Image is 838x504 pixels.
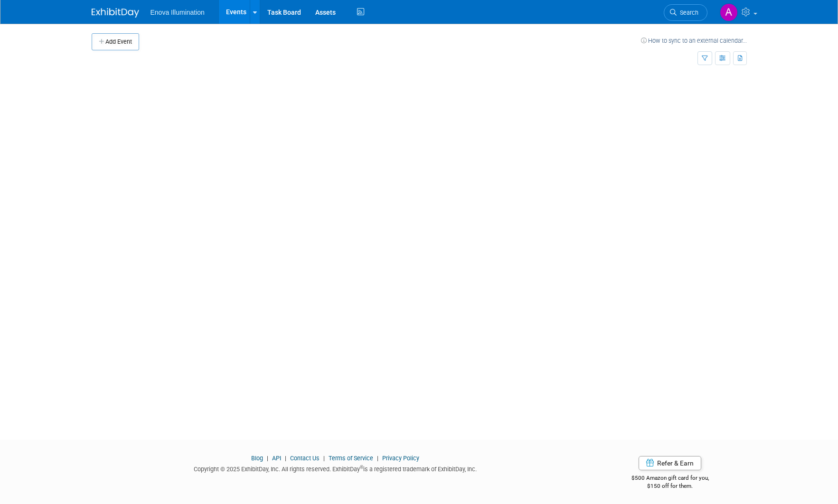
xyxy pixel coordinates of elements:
[664,4,707,21] a: Search
[282,455,289,462] span: |
[593,468,747,490] div: $500 Amazon gift card for you,
[290,455,320,462] a: Contact Us
[720,3,738,21] img: Abby Nelson
[321,455,327,462] span: |
[92,463,580,474] div: Copyright © 2025 ExhibitDay, Inc. All rights reserved. ExhibitDay is a registered trademark of Ex...
[641,37,747,44] a: How to sync to an external calendar...
[92,33,139,50] button: Add Event
[382,455,419,462] a: Privacy Policy
[92,8,139,18] img: ExhibitDay
[593,482,747,490] div: $150 off for them.
[272,455,281,462] a: API
[677,9,698,16] span: Search
[375,455,381,462] span: |
[251,455,263,462] a: Blog
[151,9,205,16] span: Enova Illumination
[264,455,271,462] span: |
[329,455,373,462] a: Terms of Service
[639,456,701,470] a: Refer & Earn
[360,465,363,470] sup: ®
